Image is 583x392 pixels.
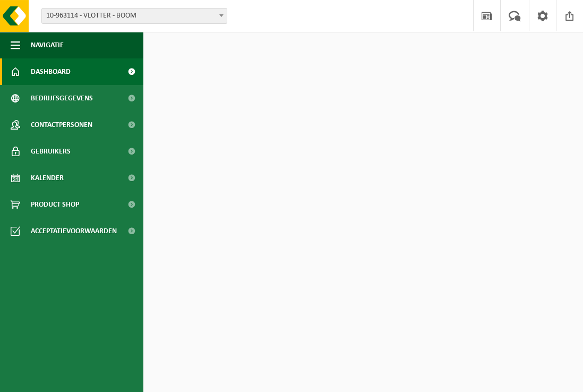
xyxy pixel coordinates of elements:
span: 10-963114 - VLOTTER - BOOM [41,8,227,24]
span: Kalender [31,165,64,191]
span: Contactpersonen [31,112,92,138]
span: Navigatie [31,32,64,58]
span: Acceptatievoorwaarden [31,218,117,244]
span: Bedrijfsgegevens [31,85,93,112]
span: 10-963114 - VLOTTER - BOOM [42,8,227,23]
span: Gebruikers [31,138,71,165]
span: Product Shop [31,191,79,218]
span: Dashboard [31,58,71,85]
